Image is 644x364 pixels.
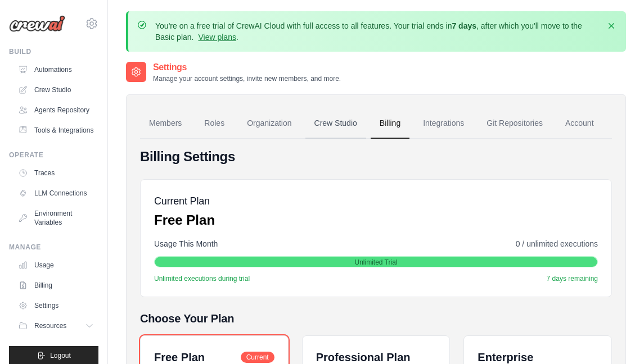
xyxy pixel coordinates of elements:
[241,352,274,363] span: Current
[305,108,366,139] a: Crew Studio
[154,274,250,283] span: Unlimited executions during trial
[13,61,98,79] a: Automations
[155,20,599,43] p: You're on a free trial of CrewAI Cloud with full access to all features. Your trial ends in , aft...
[13,101,98,119] a: Agents Repository
[13,164,98,182] a: Traces
[238,108,300,139] a: Organization
[9,243,98,252] div: Manage
[452,21,476,30] strong: 7 days
[414,108,473,139] a: Integrations
[547,274,598,283] span: 7 days remaining
[516,238,598,249] span: 0 / unlimited executions
[556,108,603,139] a: Account
[13,256,98,274] a: Usage
[13,81,98,99] a: Crew Studio
[478,108,552,139] a: Git Repositories
[198,33,236,42] a: View plans
[153,61,341,74] h2: Settings
[354,258,397,267] span: Unlimited Trial
[50,351,71,360] span: Logout
[13,317,98,335] button: Resources
[371,108,409,139] a: Billing
[13,184,98,202] a: LLM Connections
[13,204,98,231] a: Environment Variables
[195,108,233,139] a: Roles
[153,74,341,83] p: Manage your account settings, invite new members, and more.
[9,47,98,56] div: Build
[154,238,218,249] span: Usage This Month
[13,121,98,139] a: Tools & Integrations
[13,276,98,294] a: Billing
[9,151,98,160] div: Operate
[140,148,612,166] h4: Billing Settings
[13,297,98,315] a: Settings
[154,193,215,209] h5: Current Plan
[154,211,215,229] p: Free Plan
[140,108,191,139] a: Members
[9,15,65,32] img: Logo
[34,321,66,330] span: Resources
[140,311,612,326] h5: Choose Your Plan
